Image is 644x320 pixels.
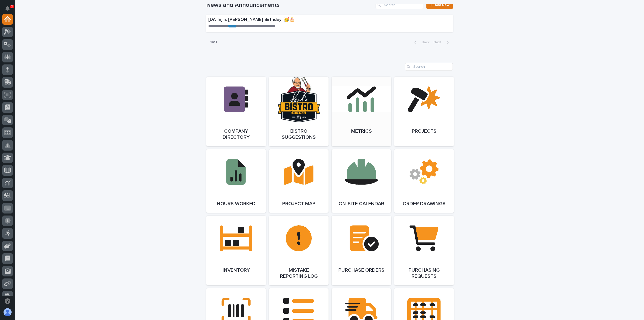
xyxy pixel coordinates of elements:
[206,36,221,48] p: 1 of 1
[394,216,454,285] a: Purchasing Requests
[332,77,391,146] a: Metrics
[332,149,391,213] a: On-Site Calendar
[419,41,429,44] span: Back
[2,307,13,317] button: users-avatar
[206,2,374,9] h1: News and Announcements
[269,77,329,146] a: Bistro Suggestions
[11,5,13,8] p: 3
[332,216,391,285] a: Purchase Orders
[405,63,453,71] input: Search
[86,57,92,63] button: Start new chat
[269,149,329,213] a: Project Map
[2,296,13,306] button: Open support chat
[433,41,445,44] span: Next
[269,216,329,285] a: Mistake Reporting Log
[3,79,29,88] a: 📖Help Docs
[5,81,9,85] div: 📖
[17,61,70,65] div: We're offline, we will be back soon!
[206,149,266,213] a: Hours Worked
[10,81,27,86] span: Help Docs
[17,56,83,61] div: Start new chat
[6,6,13,14] div: Notifications3
[208,17,381,23] p: [DATE] is [PERSON_NAME] Birthday! 🥳🎂
[5,20,92,28] p: Welcome 👋
[5,28,92,36] p: How can we help?
[35,93,61,97] a: Powered byPylon
[376,1,423,9] input: Search
[431,40,453,45] button: Next
[5,5,15,15] img: Stacker
[50,93,61,97] span: Pylon
[426,1,453,9] a: Add New
[2,3,13,14] button: Notifications
[206,216,266,285] a: Inventory
[435,3,450,7] span: Add New
[206,77,266,146] a: Company Directory
[5,56,14,65] img: 1736555164131-43832dd5-751b-4058-ba23-39d91318e5a0
[394,149,454,213] a: Order Drawings
[394,77,454,146] a: Projects
[13,40,83,46] input: Clear
[410,40,431,45] button: Back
